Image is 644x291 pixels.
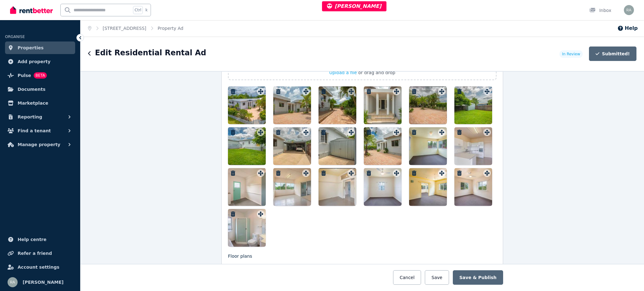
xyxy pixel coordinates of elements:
[18,85,46,93] span: Documents
[18,113,42,121] span: Reporting
[18,99,48,107] span: Marketplace
[358,70,395,75] span: or drag and drop
[5,261,75,273] a: Account settings
[5,97,75,109] a: Marketplace
[23,278,64,286] span: [PERSON_NAME]
[18,58,51,65] span: Add property
[589,47,636,61] button: Submitted!
[10,5,53,15] img: RentBetter
[5,124,75,137] button: Find a tenant
[453,270,503,285] button: Save & Publish
[103,26,147,31] a: [STREET_ADDRESS]
[425,270,449,285] button: Save
[5,41,75,54] a: Properties
[18,236,47,243] span: Help centre
[18,250,52,257] span: Refer a friend
[5,69,75,82] a: PulseBETA
[329,69,395,76] button: Upload a file or drag and drop
[5,138,75,151] button: Manage property
[8,277,18,287] img: Rochelle Alvarez
[18,44,44,52] span: Properties
[95,48,206,58] h1: Edit Residential Rental Ad
[5,35,25,39] span: ORGANISE
[562,52,580,57] span: In Review
[5,83,75,96] a: Documents
[34,72,47,79] span: BETA
[18,141,60,148] span: Manage property
[589,7,611,14] div: Inbox
[5,111,75,123] button: Reporting
[18,127,51,135] span: Find a tenant
[5,247,75,260] a: Refer a friend
[329,70,357,75] span: Upload a file
[5,55,75,68] a: Add property
[327,3,381,9] span: [PERSON_NAME]
[228,253,497,259] p: Floor plans
[624,5,634,15] img: Rochelle Alvarez
[145,8,147,13] span: k
[18,72,31,79] span: Pulse
[393,270,421,285] button: Cancel
[80,20,191,36] nav: Breadcrumb
[158,26,183,31] a: Property Ad
[133,6,143,14] span: Ctrl
[5,233,75,246] a: Help centre
[18,263,59,271] span: Account settings
[617,25,638,32] button: Help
